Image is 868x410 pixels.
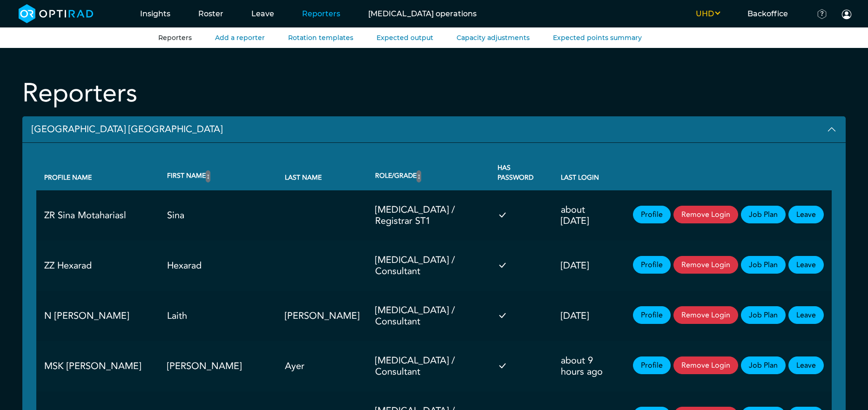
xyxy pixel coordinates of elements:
[788,206,824,223] a: Leave
[159,241,277,291] td: Hexarad
[367,291,490,341] td: [MEDICAL_DATA] / Consultant
[367,241,490,291] td: [MEDICAL_DATA] / Consultant
[553,341,614,391] td: about 9 hours ago
[277,291,367,341] td: [PERSON_NAME]
[553,155,614,190] th: Last login
[22,116,846,143] button: [GEOGRAPHIC_DATA] [GEOGRAPHIC_DATA]
[277,341,367,391] td: Ayer
[553,291,614,341] td: [DATE]
[215,34,265,42] a: Add a reporter
[36,241,159,291] td: ZZ Hexarad
[277,155,367,190] th: Last name
[417,170,421,182] button: ↕
[633,206,671,223] a: Profile
[367,341,490,391] td: [MEDICAL_DATA] / Consultant
[741,256,786,274] a: Job Plan
[788,256,824,274] a: Leave
[490,155,552,190] th: Has password
[633,356,671,374] a: Profile
[788,306,824,324] a: Leave
[159,190,277,241] td: Sina
[673,206,738,223] button: Remove Login
[741,206,786,223] a: Job Plan
[158,34,192,42] a: Reporters
[367,155,490,190] th: Role/Grade
[367,190,490,241] td: [MEDICAL_DATA] / Registrar ST1
[19,4,94,23] img: brand-opti-rad-logos-blue-and-white-d2f68631ba2948856bd03f2d395fb146ddc8fb01b4b6e9315ea85fa773367...
[36,341,159,391] td: MSK [PERSON_NAME]
[682,8,733,20] button: UHD
[741,356,786,374] a: Job Plan
[377,34,433,42] a: Expected output
[553,241,614,291] td: [DATE]
[553,190,614,241] td: about [DATE]
[633,256,671,274] a: Profile
[36,190,159,241] td: ZR Sina Motahariasl
[673,306,738,324] button: Remove Login
[159,341,277,391] td: [PERSON_NAME]
[288,34,353,42] a: Rotation templates
[673,256,738,274] button: Remove Login
[36,291,159,341] td: N [PERSON_NAME]
[673,356,738,374] button: Remove Login
[741,306,786,324] a: Job Plan
[206,170,210,182] button: ↕
[159,155,277,190] th: First name
[36,155,159,190] th: Profile name
[159,291,277,341] td: Laith
[553,34,642,42] a: Expected points summary
[633,306,671,324] a: Profile
[788,356,824,374] a: Leave
[457,34,530,42] a: Capacity adjustments
[22,78,137,109] h2: Reporters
